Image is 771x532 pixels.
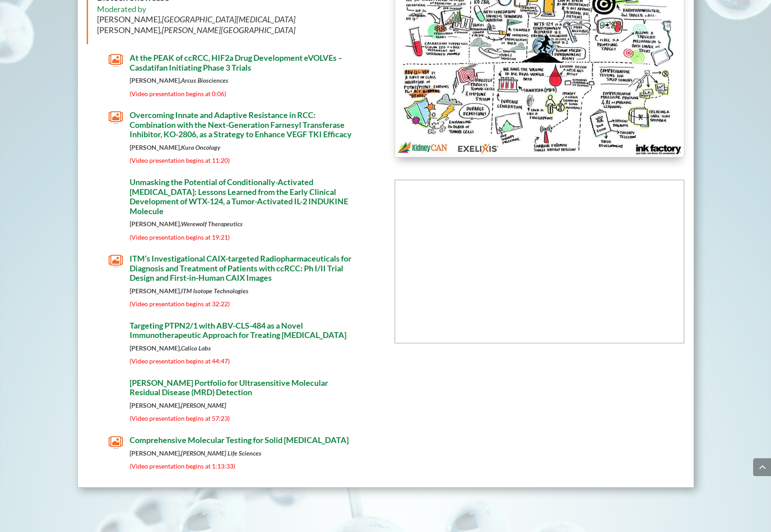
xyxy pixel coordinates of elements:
span: (Video presentation begins at 57:23) [130,414,230,422]
span: (Video presentation begins at 19:21) [130,233,230,241]
strong: [PERSON_NAME], [130,287,249,295]
span: (Video presentation begins at 1:13:33) [130,462,235,470]
i: [GEOGRAPHIC_DATA][MEDICAL_DATA] [162,14,295,24]
span: Overcoming Innate and Adaptive Resistance in RCC: Combination with the Next-Generation Farnesyl T... [130,110,352,139]
span:  [109,110,123,125]
em: [PERSON_NAME] Life Sciences [181,449,261,457]
span: At the PEAK of ccRCC, HIF2a Drug Development eVOLVEs – Casdatifan Initiating Phase 3 Trials [130,53,342,72]
span: Unmasking the Potential of Conditionally-Activated [MEDICAL_DATA]: Lessons Learned from the Early... [130,177,348,216]
strong: [PERSON_NAME], [130,220,243,228]
span: (Video presentation begins at 44:47) [130,357,230,365]
strong: [PERSON_NAME], [130,401,226,409]
span: [PERSON_NAME] Portfolio for Ultrasensitive Molecular Residual Disease (MRD) Detection [130,378,328,397]
iframe: Biotech Showcase | Kidney Cancer Research Summit 2025 [395,180,684,343]
em: Calico Labs [181,344,211,352]
span:  [109,435,123,450]
strong: [PERSON_NAME], [130,144,220,151]
em: Arcus Biosciences [181,76,228,84]
span: (Video presentation begins at 32:22) [130,300,230,308]
em: [PERSON_NAME] [181,401,226,409]
span:  [109,177,123,192]
span: (Video presentation begins at 0:06) [130,90,226,97]
span: Comprehensive Molecular Testing for Solid [MEDICAL_DATA] [130,435,349,445]
em: Kura Oncology [181,144,220,151]
em: ITM Isotope Technologies [181,287,249,295]
span: [PERSON_NAME], [PERSON_NAME], [97,14,295,34]
i: [PERSON_NAME][GEOGRAPHIC_DATA] [162,25,295,35]
span:  [109,254,123,268]
h6: Moderated by [97,4,368,40]
strong: [PERSON_NAME], [130,76,228,84]
span: ITM’s Investigational CAIX-targeted Radiopharmaceuticals for Diagnosis and Treatment of Patients ... [130,253,351,283]
span:  [109,321,123,335]
strong: [PERSON_NAME], [130,344,211,352]
span:  [109,378,123,393]
span:  [109,53,123,68]
strong: [PERSON_NAME], [130,449,261,457]
span: Targeting PTPN2/1 with ABV-CLS-484 as a Novel Immunotherapeutic Approach for Treating [MEDICAL_DATA] [130,321,346,340]
span: (Video presentation begins at 11:20) [130,156,230,164]
em: Werewolf Therapeutics [181,220,243,228]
